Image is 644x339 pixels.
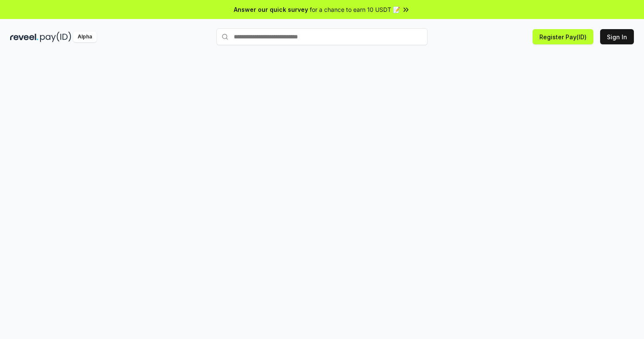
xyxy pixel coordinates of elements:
[234,5,308,14] span: Answer our quick survey
[40,32,71,42] img: pay_id
[10,32,38,42] img: reveel_dark
[533,29,593,44] button: Register Pay(ID)
[600,29,634,44] button: Sign In
[73,32,97,42] div: Alpha
[310,5,400,14] span: for a chance to earn 10 USDT 📝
